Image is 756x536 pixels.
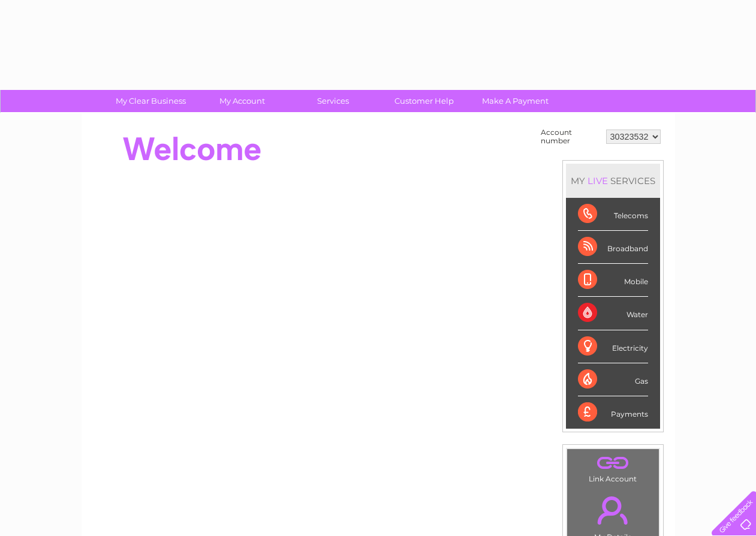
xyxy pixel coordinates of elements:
div: LIVE [585,175,610,186]
a: My Account [192,90,291,112]
div: Water [578,297,648,330]
div: Broadband [578,231,648,264]
a: Services [284,90,382,112]
div: Payments [578,396,648,429]
td: Account number [538,125,603,148]
div: Gas [578,363,648,396]
a: My Clear Business [101,90,200,112]
div: Mobile [578,264,648,297]
a: . [570,489,656,531]
div: Electricity [578,330,648,363]
a: Customer Help [375,90,474,112]
a: . [570,452,656,473]
div: MY SERVICES [566,164,660,198]
td: Link Account [567,448,659,486]
div: Telecoms [578,198,648,231]
a: Make A Payment [466,90,565,112]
